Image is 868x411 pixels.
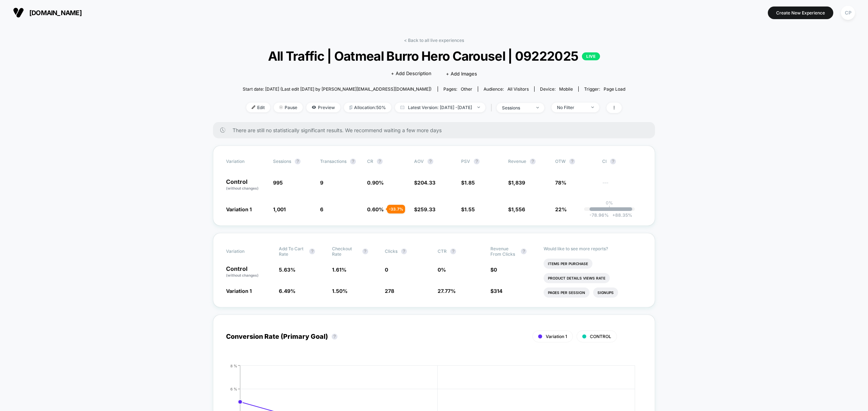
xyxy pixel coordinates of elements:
span: + [612,212,615,218]
span: 5.63 % [279,267,295,273]
span: 88.35 % [609,212,632,218]
span: Device: [534,86,578,92]
button: ? [427,159,433,164]
span: 995 [273,179,283,186]
span: Checkout Rate [332,246,359,257]
span: 0.60 % [367,206,384,212]
div: - 33.7 % [387,205,405,213]
p: 0% [606,200,613,205]
span: Start date: [DATE] (Last edit [DATE] by [PERSON_NAME][EMAIL_ADDRESS][DOMAIN_NAME]) [243,86,431,92]
img: end [279,105,283,109]
button: [DOMAIN_NAME] [11,7,84,18]
span: -78.96 % [590,212,609,218]
tspan: 8 % [230,363,237,368]
span: There are still no statistically significant results. We recommend waiting a few more days [233,127,641,133]
div: CP [841,6,855,20]
span: Add To Cart Rate [279,246,306,257]
p: Would like to see more reports? [544,246,642,251]
span: 0 [385,267,388,273]
div: No Filter [557,105,586,110]
button: ? [332,334,337,339]
button: CP [839,5,857,20]
li: Product Details Views Rate [544,273,610,283]
span: CONTROL [590,334,611,339]
div: Trigger: [584,86,625,92]
button: ? [521,248,527,254]
span: $ [490,288,502,294]
span: 1.55 [464,206,475,212]
span: + Add Description [391,70,431,77]
span: 204.33 [417,179,435,186]
span: 1,001 [273,206,286,212]
span: Clicks [385,248,397,254]
button: ? [610,159,616,164]
span: $ [414,206,435,212]
span: 0 [494,267,497,273]
p: Control [226,266,272,278]
span: 22% [555,206,567,212]
span: | [489,103,497,113]
span: $ [414,179,435,186]
button: ? [377,159,383,164]
button: ? [350,159,356,164]
li: Signups [593,287,618,298]
span: mobile [559,86,573,92]
span: $ [508,206,525,212]
img: rebalance [349,105,352,109]
span: 9 [320,179,323,186]
span: 1.50 % [332,288,348,294]
span: 0.90 % [367,179,384,186]
span: Latest Version: [DATE] - [DATE] [395,103,485,112]
span: Page Load [604,86,625,92]
img: end [591,107,594,108]
tspan: 6 % [230,386,237,391]
li: Pages Per Session [544,287,590,298]
span: 259.33 [417,206,435,212]
span: --- [602,181,642,191]
span: Variation 1 [226,206,252,212]
div: Audience: [484,86,529,92]
img: edit [252,105,255,109]
span: [DOMAIN_NAME] [29,9,82,17]
span: $ [461,206,475,212]
p: LIVE [582,52,600,60]
p: Control [226,179,266,191]
span: 278 [385,288,394,294]
span: Variation [226,246,266,257]
span: CR [367,159,373,164]
span: Transactions [320,159,346,164]
span: 1.61 % [332,267,346,273]
span: CI [602,159,642,164]
button: ? [474,159,480,164]
span: $ [461,179,475,186]
span: Revenue [508,159,526,164]
span: Preview [306,103,340,112]
span: Pause [274,103,303,112]
button: ? [401,248,407,254]
p: | [609,205,610,211]
div: sessions [502,105,531,111]
span: Allocation: 50% [344,103,391,112]
span: Sessions [273,159,291,164]
span: 1.85 [464,179,475,186]
span: Variation 1 [546,334,567,339]
button: ? [450,248,456,254]
span: Variation 1 [226,288,252,294]
button: ? [362,248,368,254]
button: ? [309,248,315,254]
button: Create New Experience [768,7,833,19]
span: + Add Images [446,71,477,77]
span: All Traffic | Oatmeal Burro Hero Carousel | 09222025 [262,48,607,64]
span: 6 [320,206,323,212]
span: $ [508,179,525,186]
span: AOV [414,159,424,164]
span: CTR [438,248,447,254]
span: (without changes) [226,273,259,277]
span: 6.49 % [279,288,295,294]
span: 0 % [438,267,446,273]
span: PSV [461,159,470,164]
img: Visually logo [13,7,24,18]
button: ? [530,159,536,164]
span: Revenue From Clicks [490,246,517,257]
button: ? [295,159,301,164]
